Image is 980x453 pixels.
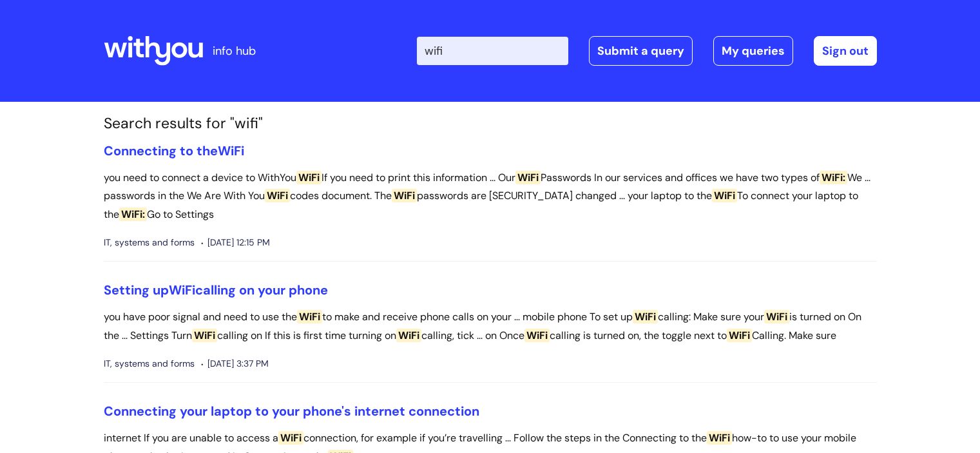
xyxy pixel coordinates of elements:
[392,189,417,202] span: WiFi
[814,36,877,66] a: Sign out
[417,36,877,66] div: | -
[515,171,541,184] span: WiFi
[104,235,195,251] span: IT, systems and forms
[104,308,877,345] p: you have poor signal and need to use the to make and receive phone calls on your ... mobile phone...
[296,171,322,184] span: WiFi
[589,36,693,66] a: Submit a query
[213,41,256,61] p: info hub
[278,431,303,445] span: WiFi
[265,189,290,202] span: WiFi
[764,310,789,323] span: WiFi
[201,235,270,251] span: [DATE] 12:15 PM
[104,282,328,298] a: Setting upWiFicalling on your phone
[104,403,479,419] a: Connecting your laptop to your phone's internet connection
[396,329,421,342] span: WiFi
[104,115,877,133] h1: Search results for "wifi"
[169,282,195,298] span: WiFi
[727,329,752,342] span: WiFi
[192,329,217,342] span: WiFi
[104,356,195,372] span: IT, systems and forms
[713,36,793,66] a: My queries
[820,171,847,184] span: WiFi:
[297,310,322,323] span: WiFi
[712,189,737,202] span: WiFi
[119,207,147,221] span: WiFi:
[104,142,244,159] a: Connecting to theWiFi
[201,356,269,372] span: [DATE] 3:37 PM
[104,169,877,224] p: you need to connect a device to WithYou If you need to print this information ... Our Passwords I...
[417,37,568,65] input: Search
[524,329,550,342] span: WiFi
[707,431,732,445] span: WiFi
[218,142,244,159] span: WiFi
[633,310,658,323] span: WiFi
